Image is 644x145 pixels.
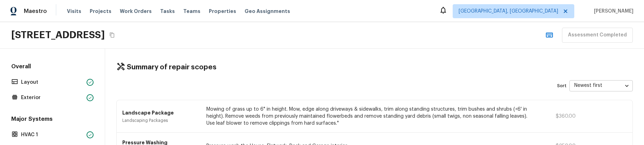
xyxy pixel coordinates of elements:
[245,8,290,15] span: Geo Assignments
[67,8,81,15] span: Visits
[209,8,236,15] span: Properties
[206,106,536,127] p: Mowing of grass up to 6" in height. Mow, edge along driveways & sidewalks, trim along standing st...
[183,8,200,15] span: Teams
[591,8,633,15] span: [PERSON_NAME]
[127,63,217,72] h4: Summary of repair scopes
[459,8,558,15] span: [GEOGRAPHIC_DATA], [GEOGRAPHIC_DATA]
[544,113,576,120] p: $360.00
[108,30,117,40] button: Copy Address
[10,63,95,72] h5: Overall
[557,83,567,89] p: Sort
[90,8,111,15] span: Projects
[122,118,198,123] p: Landscaping Packages
[21,94,84,101] p: Exterior
[10,115,95,124] h5: Major Systems
[21,79,84,86] p: Layout
[24,8,47,15] span: Maestro
[160,9,175,14] span: Tasks
[21,131,84,138] p: HVAC 1
[122,109,198,116] p: Landscape Package
[569,76,633,95] div: Newest first
[120,8,152,15] span: Work Orders
[11,29,105,41] h2: [STREET_ADDRESS]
